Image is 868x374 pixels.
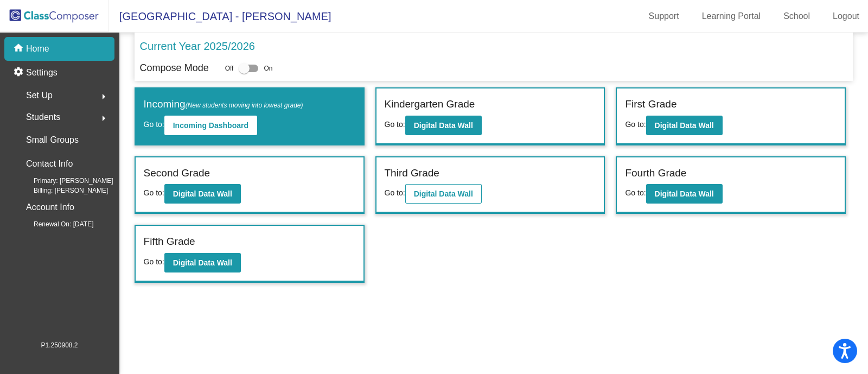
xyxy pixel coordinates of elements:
p: Contact Info [26,156,73,172]
span: Go to: [144,188,164,197]
mat-icon: arrow_right [97,90,110,103]
span: Go to: [144,257,164,266]
button: Digital Data Wall [646,184,723,204]
button: Digital Data Wall [646,116,723,135]
p: Current Year 2025/2026 [140,38,255,54]
span: Go to: [385,120,405,129]
label: Third Grade [385,166,439,181]
a: Learning Portal [693,8,770,25]
span: Off [225,64,234,73]
p: Compose Mode [140,61,209,75]
b: Digital Data Wall [414,121,473,130]
span: Go to: [625,120,646,129]
b: Incoming Dashboard [173,121,248,130]
button: Digital Data Wall [405,184,482,204]
b: Digital Data Wall [173,189,232,198]
button: Digital Data Wall [405,116,482,135]
mat-icon: settings [13,66,26,79]
label: Fourth Grade [625,166,686,181]
span: Go to: [625,188,646,197]
span: [GEOGRAPHIC_DATA] - [PERSON_NAME] [108,8,331,25]
span: Primary: [PERSON_NAME] [16,176,113,186]
span: Go to: [385,188,405,197]
label: Incoming [144,97,303,112]
span: On [264,64,272,73]
button: Digital Data Wall [164,253,241,272]
label: Second Grade [144,166,210,181]
mat-icon: arrow_right [97,112,110,125]
p: Home [26,42,49,55]
label: First Grade [625,97,676,112]
button: Incoming Dashboard [164,116,257,135]
a: Support [640,8,688,25]
mat-icon: home [13,42,26,55]
span: Set Up [26,88,53,103]
a: School [775,8,819,25]
p: Account Info [26,200,74,215]
span: Go to: [144,120,164,129]
a: Logout [824,8,868,25]
span: Renewal On: [DATE] [16,219,93,229]
button: Digital Data Wall [164,184,241,204]
span: Billing: [PERSON_NAME] [16,186,108,195]
b: Digital Data Wall [655,121,714,130]
b: Digital Data Wall [655,189,714,198]
label: Kindergarten Grade [385,97,475,112]
p: Settings [26,66,58,79]
label: Fifth Grade [144,234,195,250]
b: Digital Data Wall [173,258,232,267]
span: (New students moving into lowest grade) [186,102,303,109]
p: Small Groups [26,132,79,148]
b: Digital Data Wall [414,189,473,198]
span: Students [26,110,60,125]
